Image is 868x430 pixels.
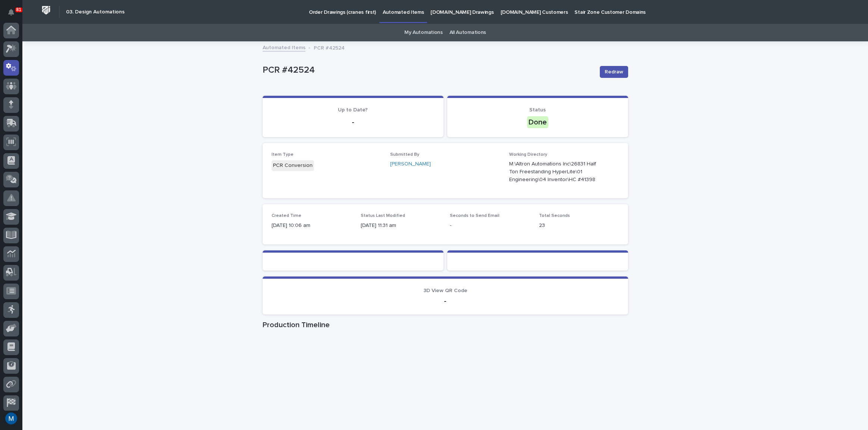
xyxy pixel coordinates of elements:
[3,411,19,426] button: users-avatar
[449,24,486,41] a: All Automations
[423,288,467,293] span: 3D View QR Code
[9,9,19,21] div: Notifications81
[509,160,601,183] p: M:\Altron Automations Inc\26831 Half Ton Freestanding HyperLite\01 Engineering\04 Inventor\HC #41398
[539,222,619,230] p: 23
[3,4,19,20] button: Notifications
[450,222,530,230] p: -
[539,214,570,218] span: Total Seconds
[529,107,546,113] span: Status
[272,152,294,157] span: Item Type
[527,116,548,128] div: Done
[404,24,443,41] a: My Automations
[16,7,21,12] p: 81
[450,214,499,218] span: Seconds to Send Email
[263,43,305,51] a: Automated Items
[390,160,431,168] a: [PERSON_NAME]
[361,214,405,218] span: Status Last Modified
[272,118,435,127] p: -
[272,222,352,230] p: [DATE] 10:06 am
[509,152,547,157] span: Working Directory
[605,68,623,76] span: Redraw
[361,222,441,230] p: [DATE] 11:31 am
[600,66,628,78] button: Redraw
[314,43,345,51] p: PCR #42524
[390,152,419,157] span: Submitted By
[263,65,594,76] p: PCR #42524
[263,320,628,329] h1: Production Timeline
[66,9,125,15] h2: 03. Design Automations
[39,3,53,17] img: Workspace Logo
[338,107,368,113] span: Up to Date?
[272,214,301,218] span: Created Time
[272,160,314,171] div: PCR Conversion
[272,297,619,306] p: -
